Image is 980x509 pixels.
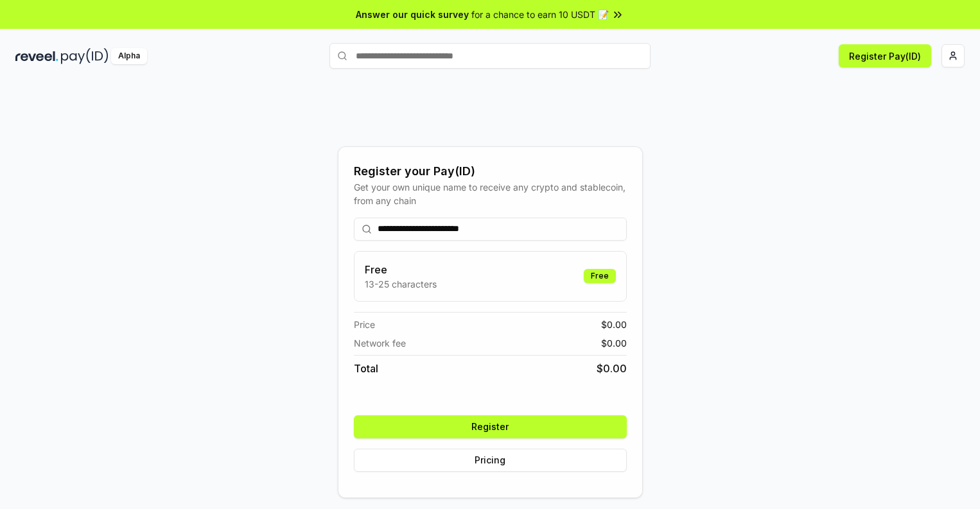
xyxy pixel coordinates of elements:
[601,318,627,331] span: $ 0.00
[111,48,147,64] div: Alpha
[354,415,627,438] button: Register
[354,449,627,472] button: Pricing
[354,162,627,180] div: Register your Pay(ID)
[354,361,378,376] span: Total
[839,44,931,67] button: Register Pay(ID)
[365,277,437,291] p: 13-25 characters
[584,269,616,283] div: Free
[61,48,109,64] img: pay_id
[354,180,627,207] div: Get your own unique name to receive any crypto and stablecoin, from any chain
[471,8,609,21] span: for a chance to earn 10 USDT 📝
[354,318,375,331] span: Price
[15,48,58,64] img: reveel_dark
[356,8,469,21] span: Answer our quick survey
[365,262,437,277] h3: Free
[597,361,627,376] span: $ 0.00
[601,336,627,350] span: $ 0.00
[354,336,406,350] span: Network fee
